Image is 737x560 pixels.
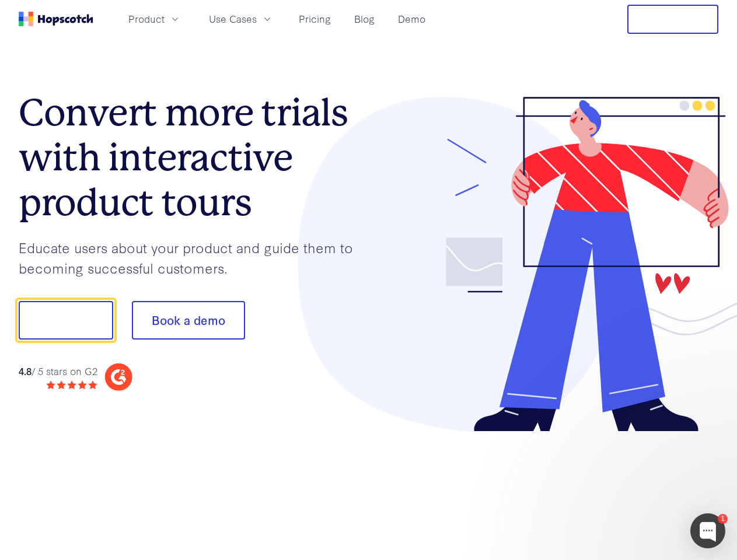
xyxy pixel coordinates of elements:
span: Product [128,12,165,26]
button: Show me! [19,301,113,339]
a: Home [19,12,93,26]
button: Use Cases [202,9,280,29]
h1: Convert more trials with interactive product tours [19,90,369,225]
div: / 5 stars on G2 [19,364,97,379]
a: Pricing [294,9,336,29]
strong: 4.8 [19,364,32,377]
button: Product [121,9,188,29]
a: Demo [393,9,430,29]
span: Use Cases [209,12,257,26]
p: Educate users about your product and guide them to becoming successful customers. [19,237,369,278]
button: Free Trial [627,5,718,34]
a: Blog [350,9,379,29]
div: 1 [718,514,728,524]
button: Book a demo [132,301,245,339]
